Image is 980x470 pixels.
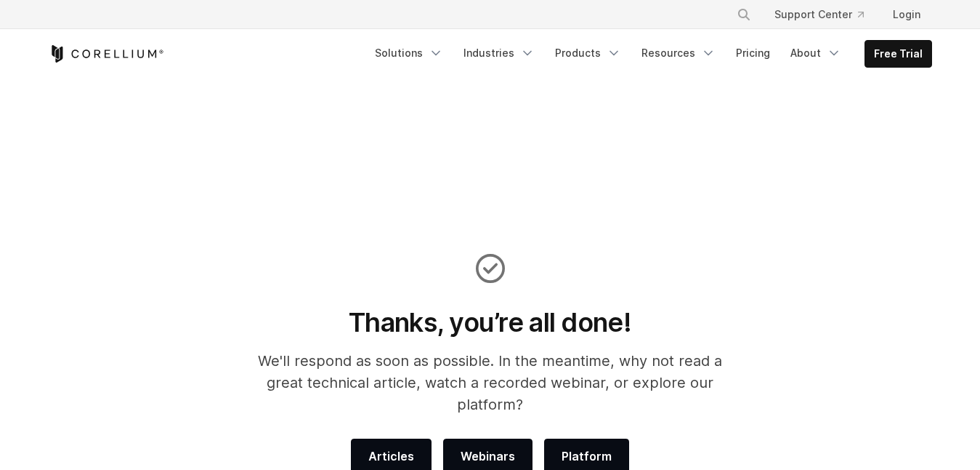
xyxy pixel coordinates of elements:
a: Corellium Home [49,45,164,63]
button: Search [731,1,757,28]
a: About [782,40,850,66]
span: Articles [368,447,414,465]
a: Pricing [727,40,779,66]
p: We'll respond as soon as possible. In the meantime, why not read a great technical article, watch... [238,350,742,415]
a: Products [546,40,630,66]
div: Navigation Menu [366,40,932,68]
h1: Thanks, you’re all done! [238,306,742,338]
a: Resources [633,40,724,66]
a: Support Center [763,1,875,28]
span: Platform [562,447,612,465]
a: Free Trial [865,41,931,67]
div: Navigation Menu [719,1,932,28]
a: Industries [455,40,543,66]
span: Webinars [461,447,515,465]
a: Login [881,1,932,28]
a: Solutions [366,40,452,66]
